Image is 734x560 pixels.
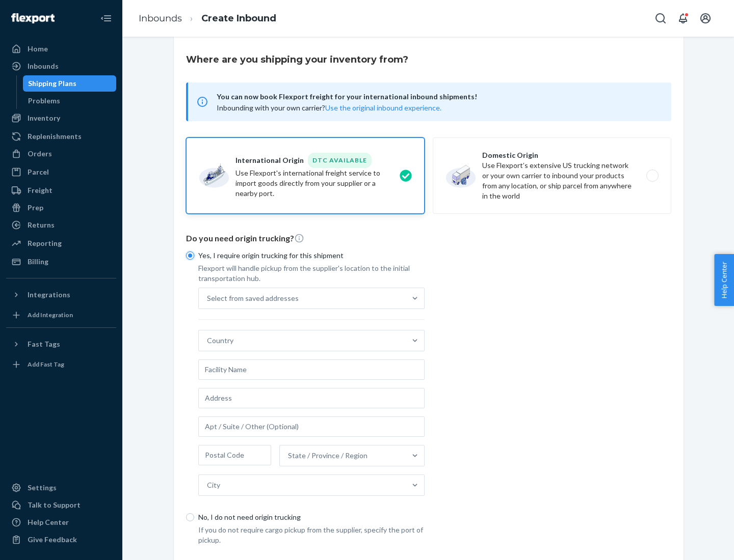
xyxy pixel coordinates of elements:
div: Billing [28,257,48,267]
button: Fast Tags [6,336,116,352]
h3: Where are you shipping your inventory from? [186,53,408,66]
a: Problems [23,93,117,109]
a: Add Fast Tag [6,356,116,373]
a: Replenishments [6,128,116,145]
div: State / Province / Region [288,451,368,461]
div: Give Feedback [28,535,77,545]
a: Parcel [6,164,116,180]
div: Shipping Plans [28,78,76,89]
span: Inbounding with your own carrier? [217,103,441,112]
a: Settings [6,480,116,496]
input: Apt / Suite / Other (Optional) [198,416,425,437]
input: Address [198,388,425,408]
div: Fast Tags [28,339,60,349]
button: Use the original inbound experience. [325,103,441,113]
a: Help Center [6,514,116,530]
div: Settings [28,483,57,493]
p: If you do not require cargo pickup from the supplier, specify the port of pickup. [198,525,425,545]
div: Prep [28,203,43,213]
p: Do you need origin trucking? [186,233,671,244]
a: Returns [6,217,116,233]
input: Yes, I require origin trucking for this shipment [186,251,194,260]
div: Inbounds [28,61,59,71]
button: Open account menu [695,8,716,29]
img: Flexport logo [11,13,55,23]
button: Close Navigation [96,8,116,29]
div: Talk to Support [28,500,81,510]
div: Parcel [28,167,49,177]
input: No, I do not need origin trucking [186,513,194,521]
div: Inventory [28,113,60,123]
div: Integrations [28,290,70,300]
a: Talk to Support [6,497,116,513]
div: Returns [28,220,55,230]
a: Reporting [6,235,116,251]
button: Help Center [714,254,734,306]
a: Inventory [6,110,116,126]
div: Country [207,335,233,346]
div: Select from saved addresses [207,293,299,303]
input: Facility Name [198,359,425,380]
a: Inbounds [6,58,116,74]
a: Add Integration [6,307,116,323]
a: Shipping Plans [23,75,117,92]
div: Add Integration [28,311,73,319]
a: Create Inbound [201,13,276,24]
p: Yes, I require origin trucking for this shipment [198,250,425,261]
a: Freight [6,182,116,199]
div: City [207,480,220,490]
div: Home [28,44,48,54]
input: Postal Code [198,445,271,465]
button: Integrations [6,287,116,303]
div: Replenishments [28,131,82,142]
div: Help Center [28,517,69,527]
a: Orders [6,146,116,162]
a: Prep [6,200,116,216]
div: Reporting [28,238,62,248]
button: Open Search Box [650,8,671,29]
p: No, I do not need origin trucking [198,512,425,522]
div: Problems [28,96,60,106]
div: Freight [28,185,53,195]
div: Add Fast Tag [28,360,64,369]
a: Billing [6,254,116,270]
ol: breadcrumbs [130,4,284,34]
button: Open notifications [673,8,693,29]
p: Flexport will handle pickup from the supplier's location to the initial transportation hub. [198,263,425,284]
span: You can now book Flexport freight for your international inbound shipments! [217,91,659,103]
a: Inbounds [139,13,182,24]
div: Orders [28,149,52,159]
button: Give Feedback [6,531,116,548]
a: Home [6,41,116,57]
